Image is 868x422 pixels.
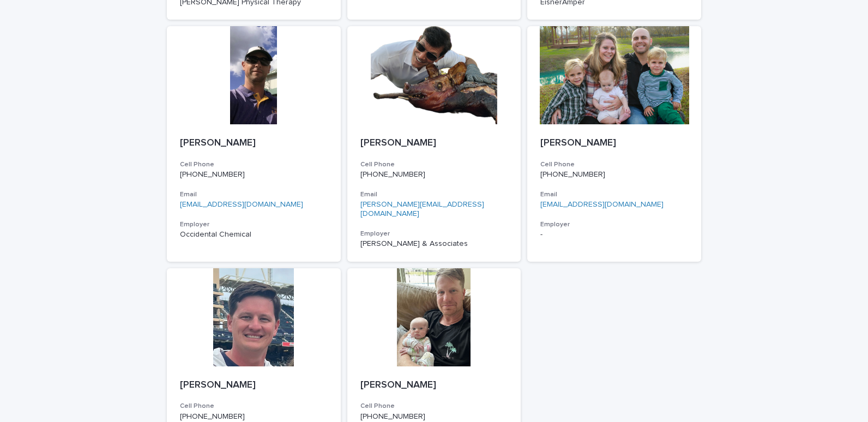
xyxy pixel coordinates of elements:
h3: Employer [360,230,508,238]
h3: Email [540,190,688,199]
h3: Email [180,190,328,199]
h3: Cell Phone [360,160,508,169]
a: [PHONE_NUMBER] [180,413,245,420]
h3: Cell Phone [180,402,328,411]
a: [PHONE_NUMBER] [360,413,425,420]
a: [EMAIL_ADDRESS][DOMAIN_NAME] [180,201,303,208]
a: [PHONE_NUMBER] [360,171,425,178]
p: [PERSON_NAME] [180,379,328,391]
h3: Employer [180,220,328,229]
p: [PERSON_NAME] [360,137,508,149]
h3: Cell Phone [360,402,508,411]
h3: Cell Phone [180,160,328,169]
a: [EMAIL_ADDRESS][DOMAIN_NAME] [540,201,664,208]
a: [PERSON_NAME]Cell Phone[PHONE_NUMBER]Email[EMAIL_ADDRESS][DOMAIN_NAME]EmployerOccidental Chemical [167,26,341,261]
p: [PERSON_NAME] [180,137,328,149]
p: [PERSON_NAME] [540,137,688,149]
p: [PERSON_NAME] & Associates [360,239,508,249]
p: [PERSON_NAME] [360,379,508,391]
p: Occidental Chemical [180,230,328,239]
a: [PHONE_NUMBER] [180,171,245,178]
h3: Cell Phone [540,160,688,169]
a: [PHONE_NUMBER] [540,171,605,178]
h3: Email [360,190,508,199]
a: [PERSON_NAME][EMAIL_ADDRESS][DOMAIN_NAME] [360,201,484,218]
a: [PERSON_NAME]Cell Phone[PHONE_NUMBER]Email[PERSON_NAME][EMAIL_ADDRESS][DOMAIN_NAME]Employer[PERSO... [347,26,521,261]
h3: Employer [540,220,688,229]
p: - [540,230,688,239]
a: [PERSON_NAME]Cell Phone[PHONE_NUMBER]Email[EMAIL_ADDRESS][DOMAIN_NAME]Employer- [527,26,701,261]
